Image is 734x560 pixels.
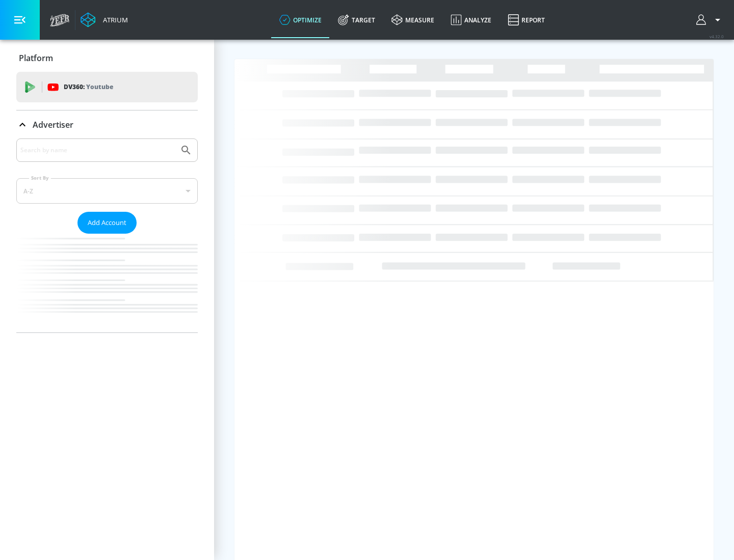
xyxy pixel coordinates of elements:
label: Sort By [29,175,51,181]
a: Analyze [442,2,500,38]
a: Atrium [81,12,128,27]
div: DV360: Youtube [16,72,198,102]
button: Add Account [77,212,137,234]
div: Advertiser [16,110,198,139]
p: Advertiser [33,119,73,130]
div: Advertiser [16,138,198,332]
a: Report [500,2,553,38]
nav: list of Advertiser [16,234,198,332]
a: optimize [271,2,330,38]
a: measure [383,2,442,38]
input: Search by name [20,144,175,157]
span: v 4.32.0 [710,34,724,39]
span: Add Account [88,217,126,229]
p: Youtube [86,81,113,92]
div: Platform [16,44,198,72]
div: Atrium [99,15,128,24]
a: Target [330,2,383,38]
p: DV360: [64,81,113,93]
p: Platform [19,52,53,64]
div: A-Z [16,178,198,204]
